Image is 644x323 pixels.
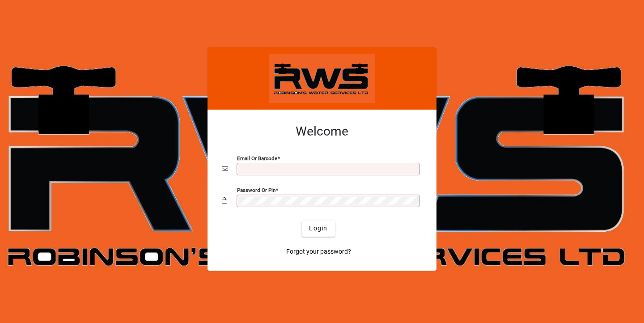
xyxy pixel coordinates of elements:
[286,247,351,256] span: Forgot your password?
[237,187,275,193] mat-label: Password or Pin
[222,124,422,139] h2: Welcome
[237,155,277,161] mat-label: Email or Barcode
[283,244,355,260] a: Forgot your password?
[309,224,327,233] span: Login
[302,221,335,237] button: Login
